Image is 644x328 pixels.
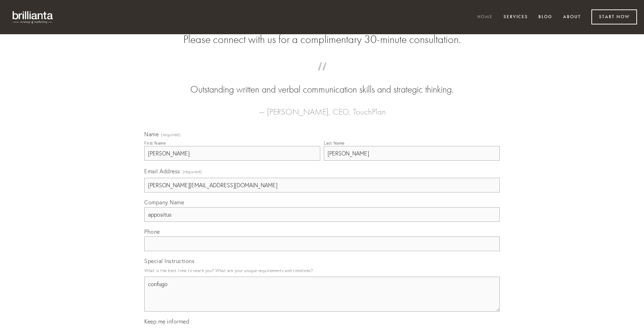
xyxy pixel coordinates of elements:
[144,33,500,46] h2: Please connect with us for a complimentary 30-minute consultation.
[534,12,557,23] a: Blog
[144,266,500,275] p: What is the best time to reach you? What are your unique requirements and timelines?
[144,228,160,235] span: Phone
[144,168,180,175] span: Email Address
[144,257,194,264] span: Special Instructions
[155,96,489,119] figcaption: — [PERSON_NAME], CEO, TouchPlan
[155,69,489,83] span: “
[144,199,184,206] span: Company Name
[155,69,489,96] blockquote: Outstanding written and verbal communication skills and strategic thinking.
[161,133,181,137] span: (required)
[183,167,202,176] span: (required)
[7,7,59,27] img: brillianta - research, strategy, marketing
[591,9,637,24] a: Start Now
[144,140,166,146] div: First Name
[324,140,345,146] div: Last Name
[144,318,189,325] span: Keep me informed
[144,277,500,312] textarea: confugo
[559,12,585,23] a: About
[473,12,497,23] a: Home
[144,131,159,138] span: Name
[499,12,532,23] a: Services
